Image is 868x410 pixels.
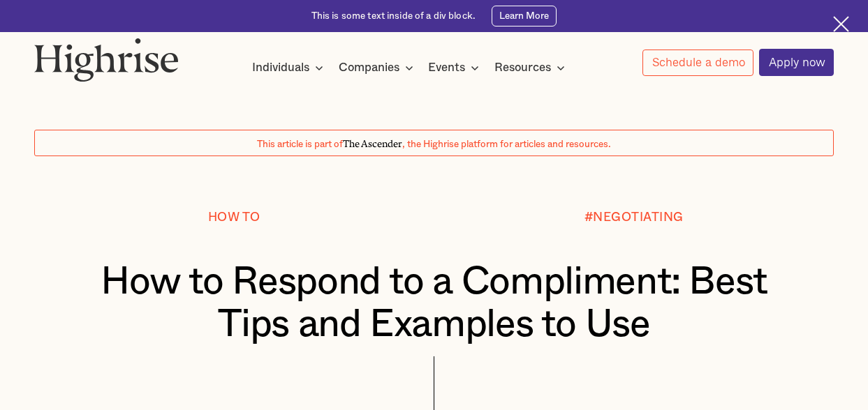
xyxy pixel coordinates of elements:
h1: How to Respond to a Compliment: Best Tips and Examples to Use [67,261,800,346]
a: Apply now [759,49,834,75]
img: Cross icon [833,16,849,32]
div: Individuals [252,59,328,76]
div: Events [428,59,483,76]
div: Resources [494,59,569,76]
div: Companies [339,59,399,76]
span: The Ascender [343,136,402,147]
div: This is some text inside of a div block. [311,10,476,22]
div: #NEGOTIATING [584,211,684,224]
div: Individuals [252,59,309,76]
a: Schedule a demo [642,50,753,76]
span: This article is part of [257,139,343,149]
span: , the Highrise platform for articles and resources. [402,139,611,149]
div: Resources [494,59,551,76]
div: How To [208,211,260,224]
div: Companies [339,59,418,76]
img: Highrise logo [34,38,179,82]
div: Events [428,59,465,76]
a: Learn More [492,6,557,26]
